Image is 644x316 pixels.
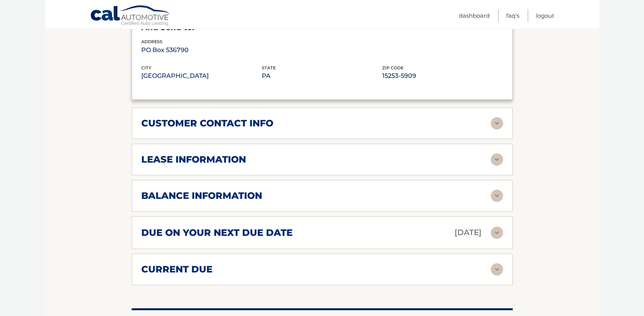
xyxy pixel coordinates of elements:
[141,227,293,239] h2: due on your next due date
[141,45,262,55] p: PO Box 536790
[262,71,382,81] p: PA
[491,263,503,276] img: accordion-rest.svg
[459,9,490,22] a: Dashboard
[141,154,246,165] h2: lease information
[141,71,262,81] p: [GEOGRAPHIC_DATA]
[141,65,151,71] span: city
[491,153,503,166] img: accordion-rest.svg
[141,264,212,275] h2: current due
[455,226,482,239] p: [DATE]
[491,190,503,202] img: accordion-rest.svg
[506,9,519,22] a: FAQ's
[141,118,273,129] h2: customer contact info
[141,39,162,44] span: address
[141,190,262,202] h2: balance information
[536,9,554,22] a: Logout
[382,71,503,81] p: 15253-5909
[262,65,276,71] span: state
[491,117,503,129] img: accordion-rest.svg
[382,65,403,71] span: zip code
[491,227,503,239] img: accordion-rest.svg
[90,5,171,27] a: Cal Automotive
